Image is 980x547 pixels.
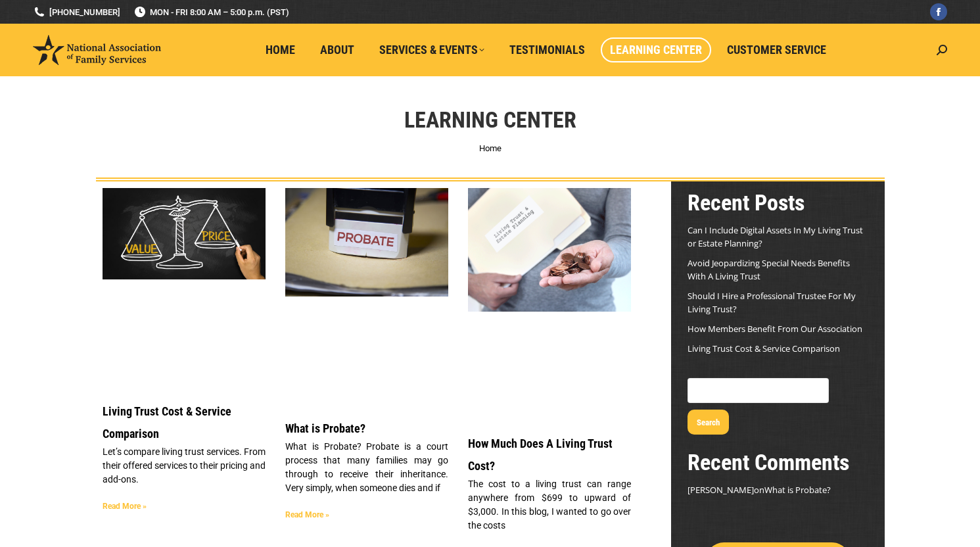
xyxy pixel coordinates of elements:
span: Testimonials [509,43,585,57]
a: Living Trust Cost & Service Comparison [103,404,231,440]
a: Customer Service [718,37,835,62]
button: Search [688,410,729,435]
a: Can I Include Digital Assets In My Living Trust or Estate Planning? [688,224,863,249]
a: What is Probate? [285,188,448,404]
a: [PHONE_NUMBER] [33,6,120,18]
a: What is Probate? [764,484,831,496]
span: Services & Events [379,43,484,57]
a: Home [479,143,502,153]
a: Learning Center [601,37,711,62]
img: Living Trust Service and Price Comparison Blog Image [103,188,266,279]
img: What is Probate? [285,188,448,297]
span: [PERSON_NAME] [688,484,754,496]
span: About [320,43,354,57]
a: About [311,37,363,62]
h2: Recent Posts [688,188,868,217]
h2: Recent Comments [688,448,868,477]
a: Living Trust Cost & Service Comparison [688,343,840,354]
a: Facebook page opens in new window [930,3,947,20]
span: Home [266,43,295,57]
a: Read more about Living Trust Cost & Service Comparison [103,502,147,511]
a: Home [256,37,304,62]
span: MON - FRI 8:00 AM – 5:00 p.m. (PST) [133,6,289,18]
a: What is Probate? [285,421,365,435]
a: Living Trust Service and Price Comparison Blog Image [103,188,266,387]
a: Testimonials [500,37,594,62]
img: National Association of Family Services [33,35,161,65]
footer: on [688,483,868,496]
p: What is Probate? Probate is a court process that many families may go through to receive their in... [285,440,448,495]
img: Living Trust Cost [468,188,631,312]
span: Learning Center [610,43,702,57]
a: Avoid Jeopardizing Special Needs Benefits With A Living Trust [688,257,850,282]
a: Read more about What is Probate? [285,510,329,519]
span: Customer Service [727,43,826,57]
a: How Much Does A Living Trust Cost? [468,437,613,473]
p: Let’s compare living trust services. From their offered services to their pricing and add-ons. [103,445,266,487]
a: Living Trust Cost [468,188,631,419]
h1: Learning Center [404,105,576,134]
p: The cost to a living trust can range anywhere from $699 to upward of $3,000. In this blog, I want... [468,477,631,533]
a: Should I Hire a Professional Trustee For My Living Trust? [688,290,856,315]
a: How Members Benefit From Our Association [688,323,862,335]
